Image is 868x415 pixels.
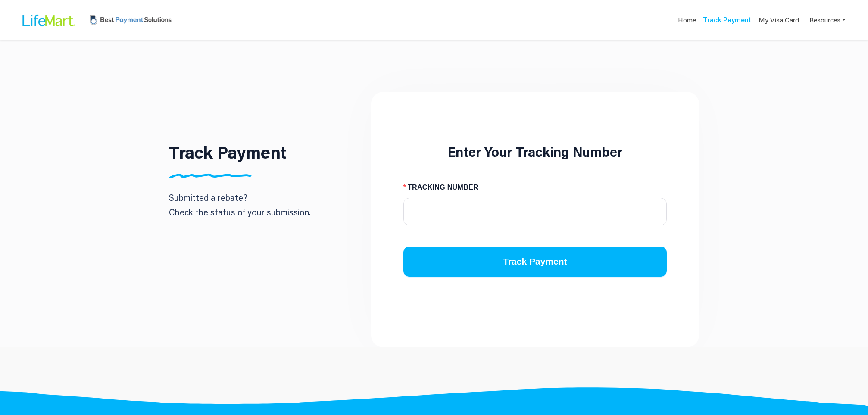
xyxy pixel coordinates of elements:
a: Track Payment [703,15,752,27]
a: LifeMart LogoBPS Logo [16,6,174,34]
button: Track Payment [403,247,667,277]
h1: Track Payment [169,144,287,161]
a: Resources [809,11,846,29]
a: Home [678,15,696,28]
a: My Visa Card [759,11,799,29]
span: TRACKING NUMBER [408,181,478,194]
p: Submitted a rebate? Check the status of your submission. [169,190,311,219]
img: LifeMart Logo [16,6,80,34]
img: BPS Logo [87,6,174,34]
span: Track Payment [503,255,567,268]
img: Divider [169,173,252,178]
h2: Enter Your Tracking Number [403,145,667,159]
